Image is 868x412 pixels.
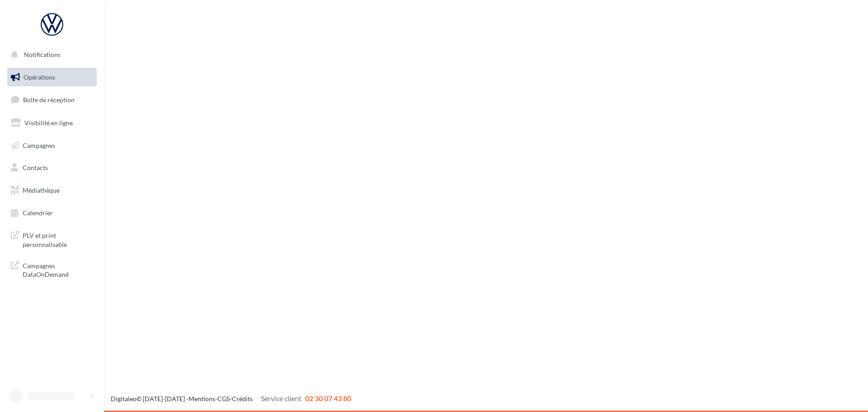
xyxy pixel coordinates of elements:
a: Médiathèque [5,181,99,200]
span: Campagnes [23,141,55,149]
span: © [DATE]-[DATE] - - - [111,395,351,403]
span: Médiathèque [23,186,60,194]
span: 02 30 07 43 80 [305,394,351,403]
a: Opérations [5,68,99,87]
span: Boîte de réception [23,96,75,104]
a: Campagnes [5,136,99,155]
a: Campagnes DataOnDemand [5,256,99,283]
a: Mentions [189,395,215,403]
a: Crédits [232,395,253,403]
span: Contacts [23,164,48,171]
span: PLV et print personnalisable [23,229,93,249]
a: CGS [217,395,230,403]
span: Visibilité en ligne [24,119,73,127]
span: Calendrier [23,209,53,217]
span: Service client [261,394,302,403]
span: Notifications [24,51,61,58]
a: Calendrier [5,204,99,223]
span: Campagnes DataOnDemand [23,260,93,279]
button: Notifications [5,45,95,64]
a: PLV et print personnalisable [5,226,99,252]
a: Contacts [5,158,99,177]
a: Visibilité en ligne [5,114,99,133]
span: Opérations [24,73,55,81]
a: Boîte de réception [5,90,99,109]
a: Digitaleo [111,395,137,403]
